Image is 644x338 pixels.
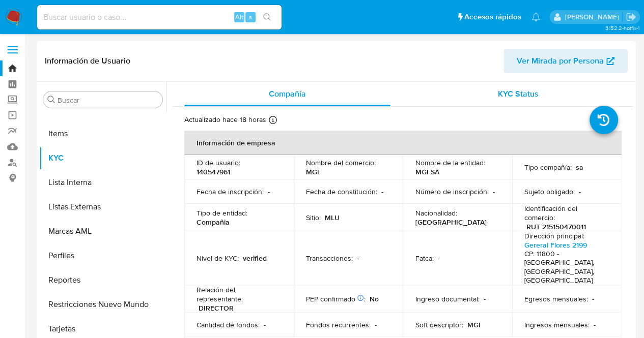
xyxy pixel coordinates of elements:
[415,294,479,303] p: Ingreso documental :
[184,115,266,125] p: Actualizado hace 18 horas
[517,49,604,73] span: Ver Mirada por Persona
[415,254,433,263] p: Fatca :
[39,170,166,195] button: Lista Interna
[45,56,130,66] h1: Información de Usuario
[524,163,572,172] p: Tipo compañía :
[592,294,594,303] p: -
[498,88,539,100] span: KYC Status
[39,268,166,292] button: Reportes
[197,285,282,303] p: Relación del representante :
[579,187,581,196] p: -
[197,320,260,329] p: Cantidad de fondos :
[197,254,239,263] p: Nivel de KYC :
[197,218,230,227] p: Compañia
[39,121,166,146] button: Items
[467,320,480,329] p: MGI
[531,13,540,21] a: Notificaciones
[325,213,340,222] p: MLU
[524,320,590,329] p: Ingresos mensuales :
[415,208,457,218] p: Nacionalidad :
[381,187,383,196] p: -
[524,231,584,240] p: Dirección principal :
[184,131,622,155] th: Información de empresa
[306,158,376,167] p: Nombre del comercio :
[357,254,359,263] p: -
[594,320,596,329] p: -
[415,158,485,167] p: Nombre de la entidad :
[415,320,463,329] p: Soft descriptor :
[249,12,252,22] span: s
[39,292,166,317] button: Restricciones Nuevo Mundo
[197,167,230,176] p: 140547961
[58,96,158,105] input: Buscar
[37,11,282,24] input: Buscar usuario o caso...
[576,163,583,172] p: sa
[503,49,628,73] button: Ver Mirada por Persona
[370,294,379,303] p: No
[526,222,586,231] p: RUT 215150470011
[306,213,321,222] p: Sitio :
[565,12,622,22] p: agostina.bazzano@mercadolibre.com
[306,187,377,196] p: Fecha de constitución :
[197,187,264,196] p: Fecha de inscripción :
[39,243,166,268] button: Perfiles
[464,12,521,22] span: Accesos rápidos
[197,208,247,218] p: Tipo de entidad :
[437,254,439,263] p: -
[257,10,277,24] button: search-icon
[524,187,575,196] p: Sujeto obligado :
[524,240,587,250] a: Gereral Flores 2199
[47,96,55,104] button: Buscar
[39,195,166,219] button: Listas Externas
[39,146,166,170] button: KYC
[243,254,267,263] p: verified
[524,250,605,285] h4: CP: 11800 - [GEOGRAPHIC_DATA], [GEOGRAPHIC_DATA], [GEOGRAPHIC_DATA]
[306,294,366,303] p: PEP confirmado :
[524,294,588,303] p: Egresos mensuales :
[264,320,266,329] p: -
[415,187,488,196] p: Número de inscripción :
[235,12,243,22] span: Alt
[483,294,485,303] p: -
[415,167,439,176] p: MGI SA
[306,167,319,176] p: MGI
[306,254,353,263] p: Transacciones :
[197,158,240,167] p: ID de usuario :
[39,219,166,243] button: Marcas AML
[375,320,377,329] p: -
[415,218,486,227] p: [GEOGRAPHIC_DATA]
[268,187,270,196] p: -
[492,187,494,196] p: -
[269,88,306,100] span: Compañía
[626,12,636,22] a: Salir
[199,303,234,313] p: DIRECTOR
[524,204,609,222] p: Identificación del comercio :
[306,320,371,329] p: Fondos recurrentes :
